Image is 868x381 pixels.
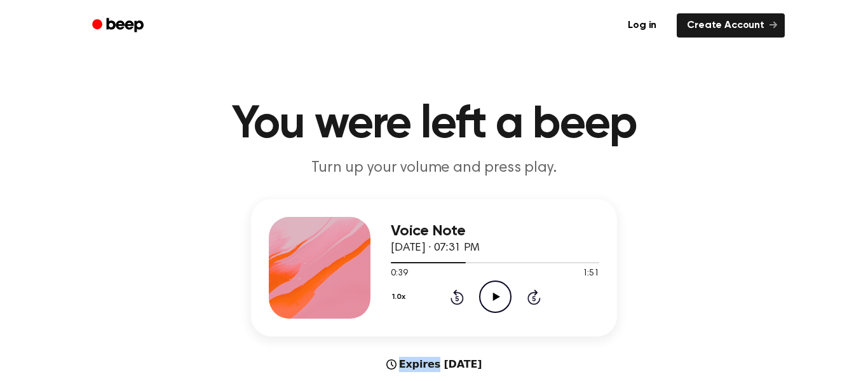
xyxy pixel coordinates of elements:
a: Create Account [677,13,785,38]
div: Expires [DATE] [386,357,482,372]
a: Beep [83,13,155,38]
h1: You were left a beep [109,102,759,148]
span: 1:51 [583,267,599,281]
span: [DATE] · 07:31 PM [391,242,480,254]
p: Turn up your volume and press play. [190,158,678,179]
h3: Voice Note [391,223,599,240]
a: Log in [615,11,669,40]
button: 1.0x [391,286,410,308]
span: 0:39 [391,267,407,281]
